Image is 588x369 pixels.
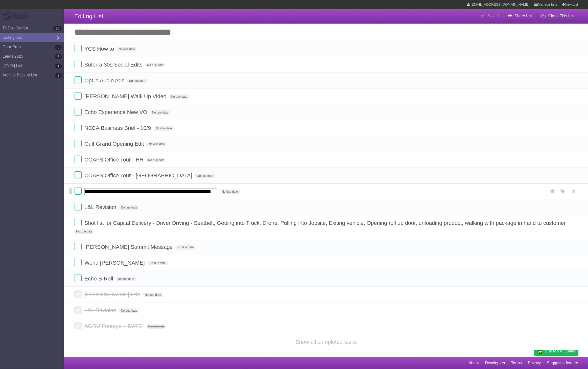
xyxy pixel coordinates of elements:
label: Star task [548,187,557,195]
span: Editing List [74,13,103,20]
span: World [PERSON_NAME] [84,260,146,266]
span: No due date [145,63,165,67]
span: [PERSON_NAME] Edit [84,291,141,298]
label: Done [74,45,82,52]
span: No due date [116,277,136,281]
label: Done [74,259,82,266]
span: No due date [146,324,166,329]
span: No due date [143,293,163,297]
span: No due date [220,189,240,194]
a: Developers [485,358,505,368]
span: NECA Business Brief - 10/9 [84,125,152,131]
label: Done [74,219,82,226]
span: COAFS Office Tour - HH [84,157,145,163]
span: No due date [147,261,167,265]
b: 20 [53,26,62,31]
label: Done [74,275,82,282]
label: Done [74,203,82,210]
span: No due date [175,245,195,250]
span: Suterra 30s Social Edits [84,62,144,68]
a: Terms [511,358,522,368]
img: Buy me a coffee [537,347,543,355]
span: No due date [150,110,170,115]
span: Buy me a coffee [545,347,576,355]
span: No due date [146,158,166,162]
b: Share List [515,14,532,18]
a: Suggest a feature [547,358,578,368]
b: 1 [55,64,62,69]
button: Share List [504,12,536,21]
a: About [469,358,479,368]
b: Saved [488,14,499,18]
span: [PERSON_NAME] Summit Message [84,244,174,250]
label: Done [74,187,82,195]
span: [PERSON_NAME] Walk Up Video [84,93,167,99]
b: 2 [55,73,62,78]
a: Privacy [528,358,541,368]
span: No due date [147,142,167,146]
span: No due date [74,229,94,234]
b: Clone This List [548,14,574,18]
a: Show all completed tasks [295,339,357,345]
label: Done [74,243,82,250]
span: Shot list for Capital Delivery - Driver Driving - Seatbelt, Getting into Truck, Drone, Pulling in... [84,220,567,226]
label: Done [74,108,82,115]
label: Done [74,290,82,298]
span: Echo Experience New VO [84,109,148,115]
label: Done [74,156,82,163]
label: Done [74,92,82,100]
span: No due date [119,308,139,313]
label: Done [74,171,82,179]
span: No due date [169,94,189,99]
span: No due date [117,47,137,51]
span: AGRU Footage - [DATE] [84,323,145,329]
span: YCS How to [84,46,115,52]
label: Done [74,76,82,84]
span: L&L Revision [84,307,118,313]
label: Done [74,140,82,147]
label: Done [74,61,82,68]
label: Done [74,124,82,131]
span: L&L Revision [84,204,118,210]
b: 8 [55,54,62,59]
button: Clone This List [537,12,578,21]
label: Done [74,306,82,314]
a: Buy me a coffee [534,346,578,356]
span: Gulf Grand Opening Edit [84,141,145,147]
span: No due date [119,205,139,210]
span: No due date [195,174,215,178]
span: OpCo Audio Ads [84,77,125,84]
div: Flask [2,12,32,21]
span: No due date [154,126,174,131]
b: 0 [55,45,62,50]
span: Echo B-Roll [84,276,114,282]
span: No due date [127,79,147,83]
span: COAFS Office Tour - [GEOGRAPHIC_DATA] [84,172,193,179]
label: Done [74,322,82,329]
